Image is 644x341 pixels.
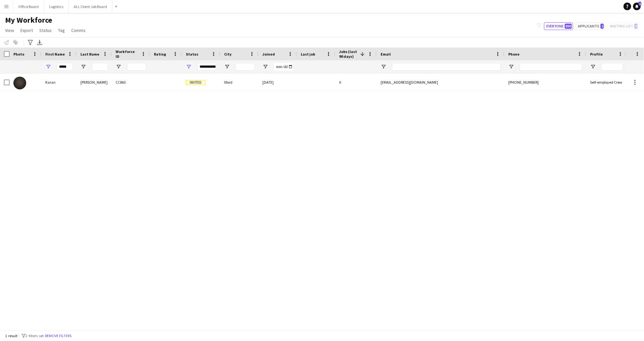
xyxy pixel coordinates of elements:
span: Comms [71,27,86,33]
a: Status [37,26,54,34]
input: Joined Filter Input [274,63,293,71]
button: Open Filter Menu [262,64,268,70]
span: 1 [601,24,604,29]
button: Open Filter Menu [590,64,596,70]
input: Workforce ID Filter Input [127,63,146,71]
span: First Name [45,52,65,57]
a: Tag [56,26,67,34]
span: Email [381,52,391,57]
div: Karan [42,73,77,91]
span: Profile [590,52,603,57]
input: City Filter Input [236,63,255,71]
span: Last Name [80,52,99,57]
div: CC863 [112,73,150,91]
span: Joined [262,52,275,57]
span: 2 filters set [26,333,44,338]
button: Open Filter Menu [116,64,121,70]
span: Tag [58,27,65,33]
input: Phone Filter Input [520,63,582,71]
button: Office Board [13,0,44,13]
button: Open Filter Menu [224,64,230,70]
span: View [5,27,14,33]
a: View [3,26,17,34]
span: Rating [154,52,166,57]
span: City [224,52,231,57]
div: [EMAIL_ADDRESS][DOMAIN_NAME] [377,73,504,91]
a: Export [18,26,35,34]
button: Logistics [44,0,69,13]
app-action-btn: Advanced filters [27,39,34,46]
span: Phone [508,52,519,57]
button: Open Filter Menu [508,64,514,70]
input: Last Name Filter Input [92,63,108,71]
img: Karan Saul [13,77,26,89]
div: 0 [335,73,377,91]
span: Last job [301,52,315,57]
div: [DATE] [259,73,297,91]
div: Ilford [220,73,259,91]
button: Remove filters [44,332,73,339]
span: My Workforce [5,15,52,25]
input: First Name Filter Input [57,63,73,71]
button: Everyone890 [544,22,573,30]
span: Invited [186,80,206,85]
span: Workforce ID [116,49,139,59]
button: ALL Client Job Board [69,0,112,13]
input: Email Filter Input [392,63,501,71]
div: Self-employed Crew [586,73,627,91]
span: 890 [565,24,572,29]
button: Open Filter Menu [186,64,192,70]
a: 1 [633,3,641,10]
span: Status [39,27,52,33]
a: Comms [69,26,88,34]
input: Profile Filter Input [602,63,623,71]
div: [PERSON_NAME] [77,73,112,91]
span: 1 [639,2,641,6]
button: Open Filter Menu [80,64,86,70]
span: Export [20,27,33,33]
span: Status [186,52,198,57]
span: Jobs (last 90 days) [339,49,358,59]
span: Photo [13,52,24,57]
div: [PHONE_NUMBER] [504,73,586,91]
button: Open Filter Menu [45,64,51,70]
button: Applicants1 [576,22,605,30]
button: Open Filter Menu [381,64,386,70]
app-action-btn: Export XLSX [36,39,43,46]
